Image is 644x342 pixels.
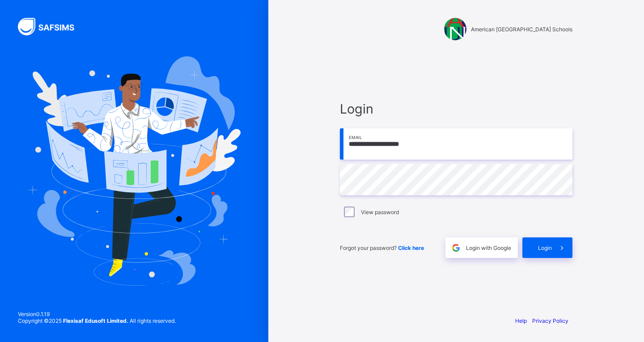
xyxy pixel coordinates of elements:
span: Login with Google [466,245,511,251]
span: Version 0.1.19 [18,311,176,317]
img: Hero Image [28,56,241,285]
a: Click here [398,245,424,251]
strong: Flexisaf Edusoft Limited. [63,317,128,324]
span: Login [340,101,572,117]
img: SAFSIMS Logo [18,18,85,35]
a: Privacy Policy [532,317,568,324]
span: American [GEOGRAPHIC_DATA] Schools [471,26,572,33]
a: Help [515,317,527,324]
span: Login [538,245,552,251]
span: Copyright © 2025 All rights reserved. [18,317,176,324]
span: Forgot your password? [340,245,424,251]
label: View password [361,209,399,215]
img: google.396cfc9801f0270233282035f929180a.svg [451,243,461,253]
